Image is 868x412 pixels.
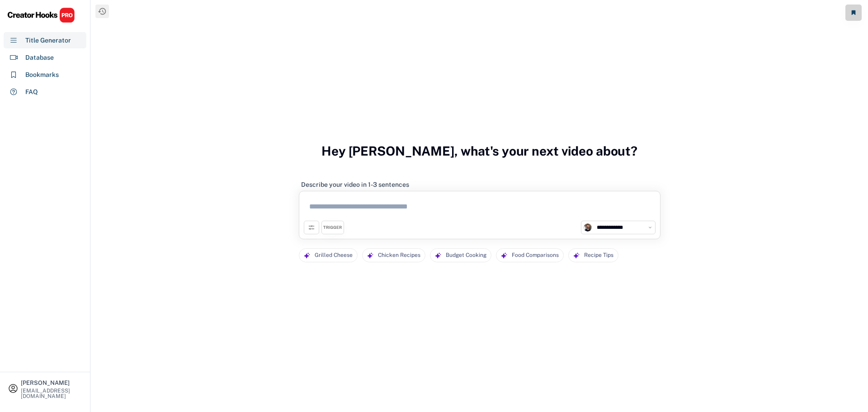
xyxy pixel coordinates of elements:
img: channels4_profile.jpg [584,223,592,232]
div: Describe your video in 1-3 sentences [301,180,409,189]
h3: Hey [PERSON_NAME], what's your next video about? [321,134,637,168]
div: TRIGGER [323,225,342,231]
div: Title Generator [25,36,71,45]
img: CHPRO%20Logo.svg [7,7,75,23]
div: [EMAIL_ADDRESS][DOMAIN_NAME] [21,388,82,399]
div: Bookmarks [25,70,59,80]
div: Food Comparisons [512,249,559,262]
div: [PERSON_NAME] [21,380,82,386]
div: Grilled Cheese [315,249,353,262]
div: FAQ [25,87,38,97]
div: Database [25,53,54,62]
div: Recipe Tips [584,249,613,262]
div: Budget Cooking [446,249,486,262]
div: Chicken Recipes [378,249,420,262]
